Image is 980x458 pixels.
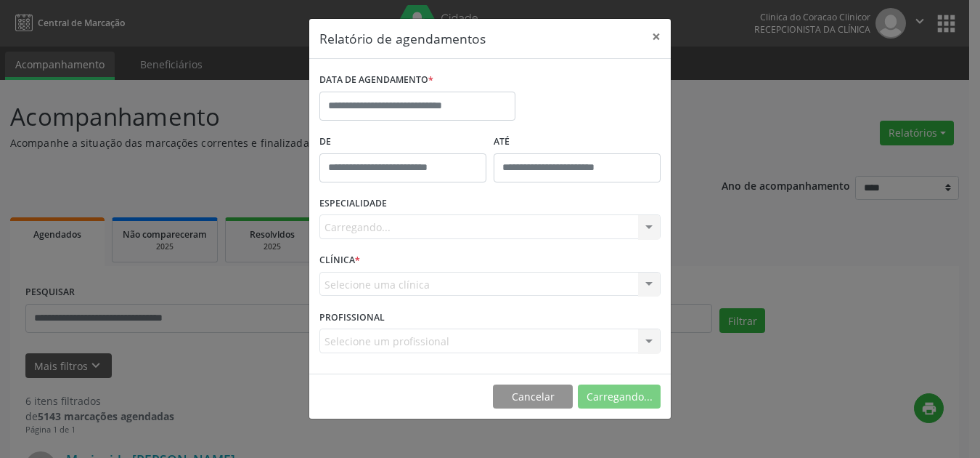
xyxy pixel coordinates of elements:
label: ATÉ [494,131,661,153]
label: De [319,131,486,153]
label: DATA DE AGENDAMENTO [319,69,433,92]
button: Cancelar [493,385,573,409]
label: CLÍNICA [319,249,360,272]
h5: Relatório de agendamentos [319,29,486,48]
label: ESPECIALIDADE [319,193,387,215]
button: Close [642,19,671,55]
button: Carregando... [578,385,661,409]
label: PROFISSIONAL [319,306,385,329]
